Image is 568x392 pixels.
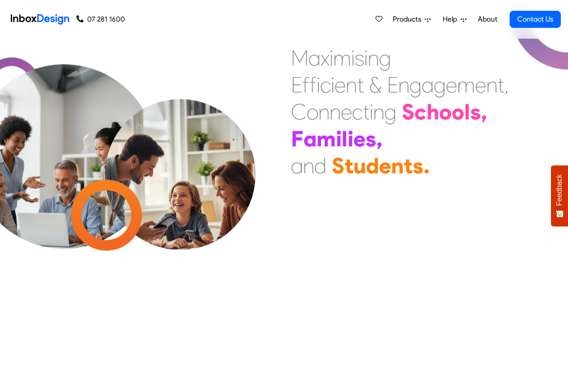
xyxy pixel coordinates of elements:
div: e [475,71,486,98]
div: , [504,71,509,98]
button: Feedback - Show survey [551,165,568,226]
div: a [422,71,434,98]
div: s [355,44,364,71]
div: o [307,98,318,125]
div: e [353,125,365,152]
div: c [320,71,331,98]
span: Help [443,14,461,25]
div: Maximising Efficient & Engagement, Connecting Schools, Families, and Students. [291,44,509,179]
div: e [341,98,352,125]
div: m [317,125,336,152]
div: u [353,152,366,179]
div: a [304,125,317,152]
div: t [363,98,370,125]
div: g [379,44,391,71]
div: S [402,98,414,125]
div: o [439,98,452,125]
div: e [379,152,391,179]
div: a [291,152,303,179]
div: t [344,152,353,179]
div: n [330,98,341,125]
div: & [369,71,382,98]
div: e [446,71,457,98]
div: g [384,98,396,125]
div: n [398,71,409,98]
div: i [351,44,355,71]
a: Products [389,10,434,28]
div: f [309,71,317,98]
img: parents_with_child.png [86,98,274,286]
div: i [317,71,320,98]
div: g [409,71,422,98]
div: c [352,98,363,125]
div: E [291,71,302,98]
div: d [366,152,379,179]
div: l [342,125,348,152]
div: , [481,98,487,125]
div: n [368,44,379,71]
div: n [318,98,330,125]
div: S [332,152,344,179]
a: 07 281 1600 [76,14,125,25]
div: f [302,71,309,98]
div: t [404,152,413,179]
div: E [387,71,398,98]
div: g [434,71,446,98]
div: n [373,98,384,125]
div: x [321,44,330,71]
div: n [391,152,404,179]
div: i [330,44,333,71]
div: t [357,71,364,98]
div: t [498,71,504,98]
div: n [346,71,357,98]
div: i [364,44,368,71]
div: i [370,98,373,125]
div: s [413,152,423,179]
div: m [333,44,351,71]
div: i [348,125,353,152]
div: n [303,152,314,179]
div: c [414,98,427,125]
div: s [470,98,481,125]
div: C [291,98,307,125]
div: e [335,71,346,98]
div: i [331,71,335,98]
a: Help [439,10,470,28]
div: s [365,125,376,152]
span: Products [393,14,425,25]
div: a [308,44,321,71]
a: About [475,10,500,28]
div: , [376,125,383,152]
div: h [427,98,439,125]
span: Feedback [555,174,564,206]
div: l [464,98,470,125]
div: i [336,125,342,152]
div: F [291,125,304,152]
div: m [457,71,475,98]
div: d [314,152,326,179]
div: . [423,152,430,179]
div: o [452,98,464,125]
a: Contact Us [510,11,561,28]
div: n [486,71,498,98]
div: M [291,44,308,71]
